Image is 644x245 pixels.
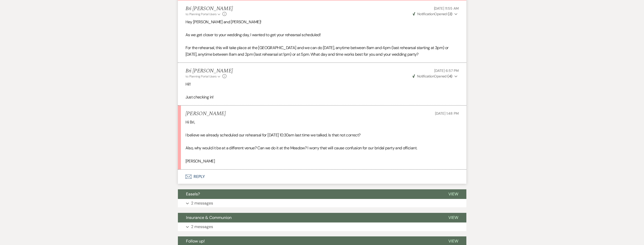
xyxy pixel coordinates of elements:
[185,111,226,117] h5: [PERSON_NAME]
[186,215,232,220] span: Insurance & Communion
[434,68,459,73] span: [DATE] 6:57 PM
[417,74,434,78] span: Notification
[178,199,466,208] button: 2 messages
[440,213,466,222] button: View
[440,189,466,199] button: View
[185,6,233,12] h5: Bri [PERSON_NAME]
[413,12,452,16] span: Opened
[185,32,321,37] span: As we get closer to your wedding day, I wanted to get your rehearsal scheduled!
[185,12,221,16] button: to: Planning Portal Users
[447,74,452,78] strong: ( 4 )
[178,222,466,231] button: 2 messages
[178,170,466,184] button: Reply
[185,81,459,88] p: Hi!!
[185,119,459,126] p: Hi Bri,
[178,189,440,199] button: Easels?
[185,74,221,79] button: to: Planning Portal Users
[185,12,217,16] span: to: Planning Portal Users
[448,215,458,220] span: View
[185,74,217,78] span: to: Planning Portal Users
[186,191,200,197] span: Easels?
[412,11,459,17] button: NotificationOpened (2)
[448,238,458,244] span: View
[412,74,452,78] span: Opened
[185,94,459,100] p: Just checking in!
[191,223,213,230] p: 2 messages
[412,74,459,79] button: NotificationOpened (4)
[191,200,213,207] p: 2 messages
[185,68,233,74] h5: Bri [PERSON_NAME]
[448,12,452,16] strong: ( 2 )
[448,191,458,197] span: View
[185,132,459,138] p: I believe we already scheduled our rehearsal for [DATE] 10:30am last time we talked. Is that not ...
[434,6,459,11] span: [DATE] 11:55 AM
[185,145,459,151] p: Also, why would it be at a different venue? Can we do it at the Meadow? I worry that will cause c...
[435,111,459,116] span: [DATE] 1:48 PM
[185,45,449,57] span: For the rehearsal, this will take place at the [GEOGRAPHIC_DATA] and we can do [DATE], anytime be...
[185,158,459,165] p: [PERSON_NAME]
[417,12,434,16] span: Notification
[185,19,261,25] span: Hey [PERSON_NAME] and [PERSON_NAME]!
[186,238,205,244] span: Follow up!
[178,213,440,222] button: Insurance & Communion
